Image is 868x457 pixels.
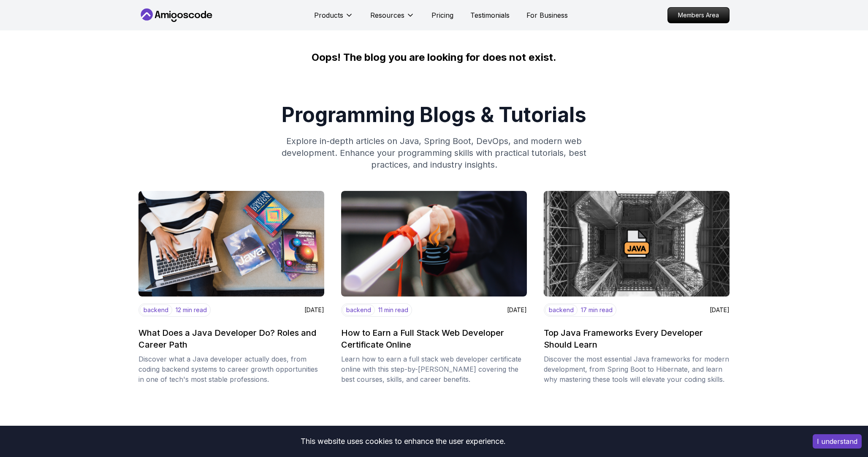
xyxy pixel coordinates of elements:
a: imagebackend12 min read[DATE]What Does a Java Developer Do? Roles and Career PathDiscover what a ... [138,191,324,384]
p: 17 min read [581,306,613,314]
a: For Business [526,10,568,20]
h2: How to Earn a Full Stack Web Developer Certificate Online [341,327,522,351]
div: This website uses cookies to enhance the user experience. [6,432,800,451]
button: Resources [370,10,415,27]
button: Products [314,10,353,27]
p: [DATE] [507,306,527,314]
p: Members Area [668,8,729,23]
p: backend [140,305,172,316]
button: Accept cookies [813,434,862,449]
p: Discover what a Java developer actually does, from coding backend systems to career growth opport... [138,354,324,384]
p: 11 min read [378,306,408,314]
p: 12 min read [176,306,207,314]
p: Resources [370,10,404,20]
h2: Top Java Frameworks Every Developer Should Learn [544,327,724,351]
a: imagebackend11 min read[DATE]How to Earn a Full Stack Web Developer Certificate OnlineLearn how t... [341,191,527,384]
img: image [341,191,527,297]
p: Products [314,10,343,20]
img: image [544,191,730,297]
a: Pricing [431,10,453,20]
p: Explore in-depth articles on Java, Spring Boot, DevOps, and modern web development. Enhance your ... [272,135,596,171]
p: backend [545,305,578,316]
h2: What Does a Java Developer Do? Roles and Career Path [138,327,319,351]
p: Oops! The blog you are looking for does not exist. [312,51,556,64]
p: [DATE] [710,306,730,314]
a: Testimonials [470,10,510,20]
p: Learn how to earn a full stack web developer certificate online with this step-by-[PERSON_NAME] c... [341,354,527,384]
h1: Programming Blogs & Tutorials [138,105,730,125]
a: Members Area [667,7,730,23]
p: backend [342,305,375,316]
p: [DATE] [304,306,324,314]
a: imagebackend17 min read[DATE]Top Java Frameworks Every Developer Should LearnDiscover the most es... [544,191,730,384]
img: image [138,191,324,297]
p: Discover the most essential Java frameworks for modern development, from Spring Boot to Hibernate... [544,354,730,384]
